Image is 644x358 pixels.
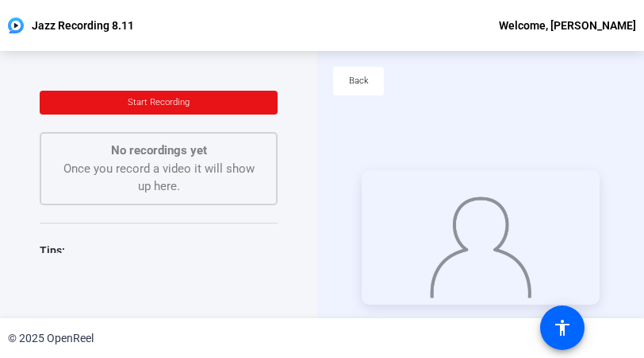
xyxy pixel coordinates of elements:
[32,16,134,35] p: Jazz Recording 8.11
[8,18,24,33] img: OpenReel logo
[429,191,532,298] img: overlay
[57,142,260,196] div: Once you record a video it will show up here.
[333,67,384,95] button: Back
[553,318,572,337] mat-icon: accessibility
[349,69,369,93] span: Back
[128,97,190,107] span: Start Recording
[57,142,260,160] p: No recordings yet
[40,91,278,115] button: Start Recording
[8,330,94,347] div: © 2025 OpenReel
[40,241,278,260] div: Tips:
[499,16,636,35] div: Welcome, [PERSON_NAME]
